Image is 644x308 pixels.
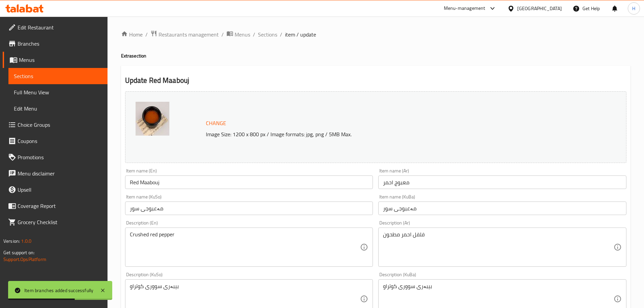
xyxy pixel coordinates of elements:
[18,202,102,210] span: Coverage Report
[8,100,108,117] a: Edit Menu
[145,30,148,39] li: /
[3,149,108,165] a: Promotions
[136,102,169,136] img: %D9%85%D8%B9%D8%A8%D9%88%D8%AC_%D8%A7%D8%AD%D9%85%D8%B1638911298988141840.jpg
[203,116,229,130] button: Change
[18,121,102,129] span: Choice Groups
[632,5,635,12] span: H
[3,35,108,52] a: Branches
[383,231,614,263] textarea: فلفل احمر مطحون
[3,255,46,264] a: Support.OpsPlatform
[18,186,102,194] span: Upsell
[125,175,373,189] input: Enter name En
[203,130,564,138] p: Image Size: 1200 x 800 px / Image formats: jpg, png / 5MB Max.
[14,88,102,96] span: Full Menu View
[159,30,219,39] span: Restaurants management
[24,287,93,294] div: Item branches added successfully
[125,202,373,215] input: Enter name KuSo
[18,169,102,177] span: Menu disclaimer
[121,52,630,59] h4: Extra section
[14,72,102,80] span: Sections
[3,214,108,230] a: Grocery Checklist
[3,237,20,245] span: Version:
[378,175,626,189] input: Enter name Ar
[18,40,102,48] span: Branches
[3,182,108,198] a: Upsell
[285,30,316,39] span: item / update
[121,30,630,39] nav: breadcrumb
[125,75,626,86] h2: Update Red Maabouj
[18,218,102,226] span: Grocery Checklist
[226,30,250,39] a: Menus
[8,84,108,100] a: Full Menu View
[444,4,485,13] div: Menu-management
[18,23,102,31] span: Edit Restaurant
[517,5,562,12] div: [GEOGRAPHIC_DATA]
[3,117,108,133] a: Choice Groups
[206,118,226,128] span: Change
[280,30,282,39] li: /
[3,19,108,35] a: Edit Restaurant
[21,237,31,245] span: 1.0.0
[130,231,360,263] textarea: Crushed red pepper
[3,165,108,182] a: Menu disclaimer
[3,133,108,149] a: Coupons
[235,30,250,39] span: Menus
[14,104,102,113] span: Edit Menu
[253,30,255,39] li: /
[378,202,626,215] input: Enter name KuBa
[3,248,34,257] span: Get support on:
[18,137,102,145] span: Coupons
[150,30,219,39] a: Restaurants management
[8,68,108,84] a: Sections
[3,52,108,68] a: Menus
[3,198,108,214] a: Coverage Report
[121,30,143,39] a: Home
[18,153,102,161] span: Promotions
[221,30,224,39] li: /
[258,30,277,39] a: Sections
[19,56,102,64] span: Menus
